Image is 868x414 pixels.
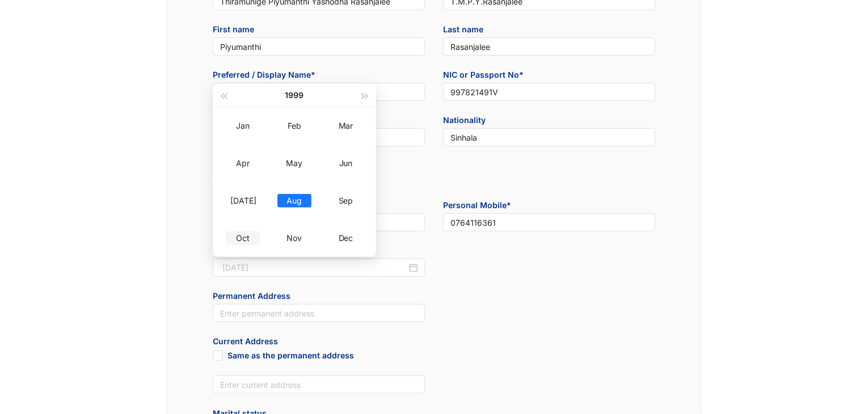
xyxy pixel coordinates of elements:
[213,304,425,322] input: Enter permanent address
[285,84,304,107] button: 1999
[217,145,269,182] td: 1999-04
[213,350,223,361] span: Same as the permanent address
[329,194,363,208] div: Sep
[329,231,363,245] div: Dec
[277,119,311,133] div: Feb
[329,119,363,133] div: Mar
[226,157,260,170] div: Apr
[320,107,372,145] td: 1999-03
[226,194,260,208] div: [DATE]
[226,231,260,245] div: Oct
[213,290,425,304] span: Permanent Address
[443,115,655,128] span: Nationality
[320,182,372,219] td: 1999-09
[222,261,407,274] input: Select date
[277,157,311,170] div: May
[277,194,311,208] div: Aug
[227,350,354,362] span: Same as the permanent address
[443,128,655,146] input: Enter Nationality
[217,182,269,219] td: 1999-07
[217,107,269,145] td: 1999-01
[320,219,372,257] td: 1999-12
[269,107,321,145] td: 1999-02
[443,83,655,101] input: Enter NIC/passport number
[213,336,425,349] span: Current Address
[269,145,321,182] td: 1999-05
[213,24,425,37] span: First name
[213,83,425,101] input: Enter display name
[443,213,655,231] input: Enter mobile number
[213,375,425,394] input: Enter current address
[443,37,655,56] input: Enter last name
[329,157,363,170] div: Jun
[269,182,321,219] td: 1999-08
[269,219,321,257] td: 1999-11
[213,37,425,56] input: Enter first name
[277,231,311,245] div: Nov
[213,69,425,83] span: Preferred / Display Name*
[217,219,269,257] td: 1999-10
[443,24,655,37] span: Last name
[226,119,260,133] div: Jan
[320,145,372,182] td: 1999-06
[443,200,655,213] span: Personal Mobile*
[443,69,655,83] span: NIC or Passport No*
